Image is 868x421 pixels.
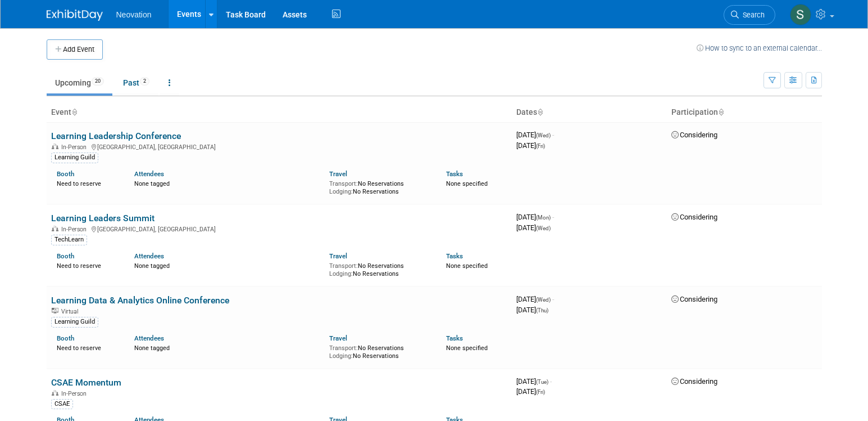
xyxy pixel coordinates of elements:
span: [DATE] [516,141,545,150]
span: [DATE] [516,387,545,396]
span: Transport: [329,344,358,352]
a: Learning Leadership Conference [51,131,181,141]
span: Considering [671,131,717,139]
div: TechLearn [51,235,87,245]
span: Transport: [329,262,358,270]
span: None specified [446,180,488,187]
div: No Reservations No Reservations [329,260,429,277]
span: (Wed) [536,132,551,138]
span: (Wed) [536,225,551,231]
a: Past2 [115,72,158,93]
a: Attendees [134,170,164,178]
div: CSAE [51,399,73,409]
a: Learning Data & Analytics Online Conference [51,295,229,306]
div: Need to reserve [57,178,118,188]
span: - [550,377,552,386]
div: Learning Guild [51,317,98,327]
a: How to sync to an external calendar... [697,44,822,52]
div: No Reservations No Reservations [329,178,429,195]
div: No Reservations No Reservations [329,342,429,360]
a: Tasks [446,170,463,178]
a: CSAE Momentum [51,377,121,388]
img: ExhibitDay [47,10,103,21]
a: Travel [329,170,347,178]
th: Participation [667,103,822,122]
span: Transport: [329,180,358,187]
span: Virtual [61,308,81,315]
a: Tasks [446,252,463,260]
a: Booth [57,334,74,342]
a: Attendees [134,334,164,342]
button: Add Event [47,39,103,60]
a: Booth [57,170,74,178]
span: - [552,213,554,221]
a: Travel [329,252,347,260]
a: Attendees [134,252,164,260]
span: Search [739,11,765,19]
span: [DATE] [516,295,554,303]
span: Lodging: [329,270,353,277]
span: Considering [671,213,717,221]
a: Sort by Event Name [71,108,77,117]
span: [DATE] [516,223,551,232]
span: (Fri) [536,143,545,149]
th: Event [47,103,512,122]
img: Susan Hurrell [790,4,811,25]
span: In-Person [61,144,90,151]
a: Sort by Start Date [537,108,543,117]
span: In-Person [61,226,90,233]
div: [GEOGRAPHIC_DATA], [GEOGRAPHIC_DATA] [51,224,507,233]
span: In-Person [61,390,90,397]
span: (Tue) [536,379,548,385]
span: Considering [671,377,717,386]
span: [DATE] [516,377,552,386]
span: Lodging: [329,352,353,360]
span: [DATE] [516,213,554,221]
span: (Thu) [536,307,548,313]
div: Learning Guild [51,153,98,163]
span: - [552,295,554,303]
div: None tagged [134,260,321,270]
span: Lodging: [329,188,353,195]
div: [GEOGRAPHIC_DATA], [GEOGRAPHIC_DATA] [51,142,507,151]
span: 20 [92,77,104,86]
div: Need to reserve [57,342,118,352]
div: Need to reserve [57,260,118,270]
img: In-Person Event [52,144,58,149]
a: Search [724,5,775,25]
span: (Mon) [536,214,551,221]
a: Sort by Participation Type [718,108,724,117]
span: None specified [446,262,488,270]
span: [DATE] [516,131,554,139]
a: Upcoming20 [47,72,112,93]
div: None tagged [134,178,321,188]
span: Considering [671,295,717,303]
th: Dates [512,103,667,122]
a: Tasks [446,334,463,342]
span: (Wed) [536,297,551,303]
a: Learning Leaders Summit [51,213,154,223]
span: None specified [446,344,488,352]
a: Booth [57,252,74,260]
img: In-Person Event [52,226,58,231]
span: - [552,131,554,139]
span: (Fri) [536,389,545,395]
div: None tagged [134,342,321,352]
span: Neovation [116,10,152,19]
a: Travel [329,334,347,342]
span: [DATE] [516,306,548,314]
img: In-Person Event [52,390,58,396]
img: Virtual Event [52,308,58,313]
span: 2 [140,77,149,86]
